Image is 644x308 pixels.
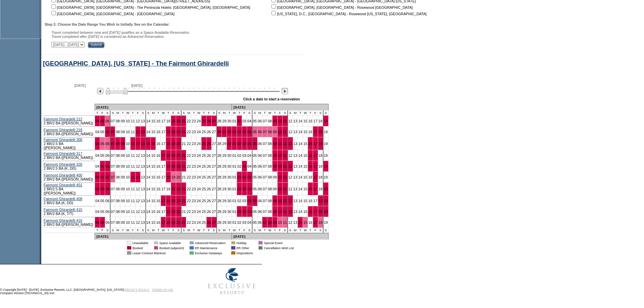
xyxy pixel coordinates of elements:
a: 20 [176,130,181,134]
a: 07 [263,119,267,123]
a: 17 [313,164,317,168]
a: 27 [212,164,216,168]
a: 11 [283,119,287,123]
a: 20 [176,142,181,146]
a: 06 [105,130,110,134]
a: 09 [273,164,277,168]
a: 12 [288,130,292,134]
a: 18 [166,175,170,179]
a: 02 [237,142,241,146]
a: 05 [100,187,104,191]
a: 27 [212,130,216,134]
a: 27 [212,153,216,158]
a: 15 [303,130,307,134]
a: 14 [298,175,302,179]
a: 11 [283,142,287,146]
a: 14 [298,153,302,158]
a: 18 [318,175,323,179]
a: 02 [237,164,241,168]
a: 05 [253,153,257,158]
a: 08 [116,164,120,168]
a: 14 [146,175,150,179]
a: 13 [141,142,145,146]
a: 10 [126,119,130,123]
a: 06 [258,130,262,134]
a: 06 [258,153,262,158]
a: 16 [156,153,160,158]
a: 28 [217,153,221,158]
a: 11 [283,130,287,134]
a: 05 [100,153,104,158]
a: 09 [121,153,125,158]
a: 27 [212,175,216,179]
a: 04 [95,187,99,191]
a: 22 [187,175,191,179]
a: 02 [237,153,241,158]
a: 29 [222,130,226,134]
a: 05 [100,142,104,146]
a: 06 [105,119,110,123]
a: 11 [131,175,135,179]
a: 16 [156,142,160,146]
a: 19 [171,164,175,168]
a: 17 [161,119,165,123]
a: 16 [156,119,160,123]
a: 13 [141,130,145,134]
a: 03 [242,142,246,146]
a: 22 [187,153,191,158]
a: 12 [288,142,292,146]
a: 01 [232,175,236,179]
a: 05 [100,119,104,123]
a: 15 [151,187,155,191]
a: Fairmont Ghirardelli 306 [44,138,82,142]
a: 03 [242,153,246,158]
a: 08 [268,130,272,134]
a: 11 [131,153,135,158]
a: 19 [324,164,328,168]
a: 04 [95,119,99,123]
a: 09 [273,119,277,123]
a: 08 [268,142,272,146]
a: 01 [232,142,236,146]
a: 06 [105,187,110,191]
a: 06 [105,153,110,158]
a: 24 [197,153,201,158]
a: 12 [136,142,140,146]
a: 30 [227,164,231,168]
a: 15 [303,164,307,168]
a: 13 [141,153,145,158]
a: 15 [151,119,155,123]
a: 19 [171,142,175,146]
a: 05 [253,142,257,146]
a: 10 [126,130,130,134]
a: 30 [227,175,231,179]
a: Fairmont Ghirardelli 212 [44,117,82,121]
a: 16 [308,130,312,134]
a: 17 [161,164,165,168]
a: 17 [313,130,317,134]
a: 03 [242,175,246,179]
img: Next [282,88,288,94]
a: 08 [116,175,120,179]
a: 10 [126,187,130,191]
a: 01 [232,153,236,158]
a: 15 [151,175,155,179]
a: 05 [253,119,257,123]
a: 23 [192,175,196,179]
a: 01 [232,164,236,168]
a: 04 [95,142,99,146]
a: 18 [166,142,170,146]
a: 04 [95,130,99,134]
a: 09 [121,130,125,134]
a: 04 [247,153,252,158]
a: 04 [95,164,99,168]
a: 12 [136,153,140,158]
a: 13 [293,119,297,123]
a: 29 [222,175,226,179]
a: 18 [166,153,170,158]
a: 17 [161,153,165,158]
a: 12 [288,164,292,168]
a: 06 [258,142,262,146]
a: 15 [303,119,307,123]
a: 22 [187,119,191,123]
